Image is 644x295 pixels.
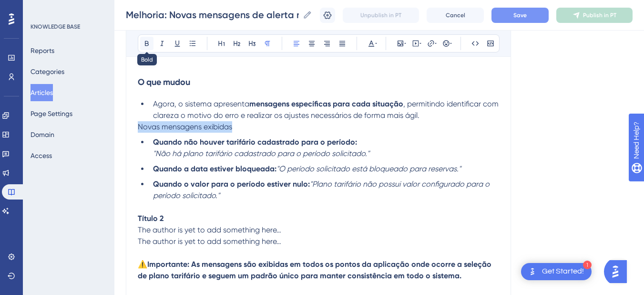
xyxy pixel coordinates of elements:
button: Cancel [427,8,484,23]
button: Publish in PT [556,8,633,23]
span: Agora, o sistema apresenta [153,99,249,108]
em: "Plano tarifário não possui valor configurado para o período solicitado." [153,179,491,200]
span: Cancel [446,11,465,19]
div: Get Started! [542,266,584,277]
button: Articles [31,84,53,101]
em: "O período solicitado está bloqueado para reservas." [276,164,461,173]
div: KNOWLEDGE BASE [31,23,80,31]
button: Access [31,147,52,164]
span: Unpublish in PT [360,11,401,19]
div: 1 [583,261,592,269]
strong: O que mudou [138,77,190,87]
input: Article Name [126,8,299,21]
button: Page Settings [31,105,72,122]
strong: Título 2 [138,214,164,223]
span: The author is yet to add something here… [138,237,281,246]
button: Reports [31,42,54,59]
span: Save [513,11,527,19]
button: Save [491,8,549,23]
strong: mensagens específicas para cada situação [249,99,403,108]
span: Need Help? [22,2,60,14]
strong: Quando não houver tarifário cadastrado para o período: [153,137,357,147]
button: Categories [31,63,64,80]
span: The author is yet to add something here… [138,225,281,234]
span: Publish in PT [583,11,616,19]
button: Unpublish in PT [343,8,419,23]
strong: Importante: As mensagens são exibidas em todos os pontos da aplicação onde ocorre a seleção de pl... [138,260,493,280]
strong: Quando a data estiver bloqueada: [153,164,276,173]
em: "Não há plano tarifário cadastrado para o período solicitado." [153,149,369,158]
img: launcher-image-alternative-text [527,266,538,277]
button: Domain [31,126,54,143]
span: ⚠️ [138,260,147,269]
span: Novas mensagens exibidas [138,122,232,131]
div: Open Get Started! checklist, remaining modules: 1 [521,263,592,280]
strong: Quando o valor para o período estiver nulo: [153,179,310,189]
iframe: UserGuiding AI Assistant Launcher [604,257,633,286]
